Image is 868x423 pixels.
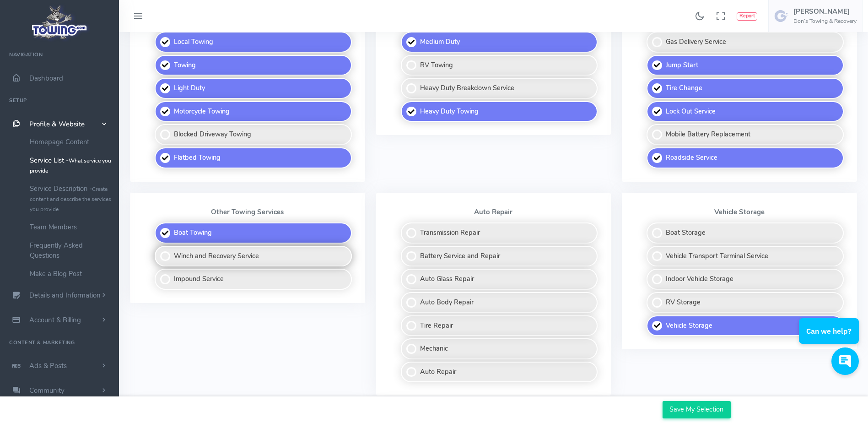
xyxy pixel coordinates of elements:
[155,269,352,290] label: Impound Service
[155,78,352,99] label: Light Duty
[647,315,844,336] label: Vehicle Storage
[401,315,598,336] label: Tire Repair
[792,293,868,384] iframe: Conversations
[647,246,844,267] label: Vehicle Transport Terminal Service
[647,32,844,53] label: Gas Delivery Service
[647,147,844,168] label: Roadside Service
[401,78,598,99] label: Heavy Duty Breakdown Service
[155,101,352,122] label: Motorcycle Towing
[647,269,844,290] label: Indoor Vehicle Storage
[663,401,731,418] input: Save My Selection
[155,147,352,168] label: Flatbed Towing
[401,338,598,359] label: Mechanic
[401,246,598,267] label: Battery Service and Repair
[29,3,91,42] img: logo
[23,265,119,283] a: Make a Blog Post
[29,74,63,83] span: Dashboard
[401,269,598,290] label: Auto Glass Repair
[647,124,844,145] label: Mobile Battery Replacement
[29,119,85,129] span: Profile & Website
[737,12,757,21] button: Report
[29,361,67,370] span: Ads & Posts
[23,151,119,179] a: Service List -What service you provide
[155,246,352,267] label: Winch and Recovery Service
[633,208,846,216] p: Vehicle Storage
[23,218,119,236] a: Team Members
[29,386,65,395] span: Community
[387,208,600,216] p: Auto Repair
[155,32,352,53] label: Local Towing
[23,179,119,218] a: Service Description -Create content and describe the services you provide
[29,315,81,325] span: Account & Billing
[401,362,598,383] label: Auto Repair
[401,101,598,122] label: Heavy Duty Towing
[401,32,598,53] label: Medium Duty
[155,124,352,145] label: Blocked Driveway Towing
[30,185,111,213] small: Create content and describe the services you provide
[793,8,857,15] h5: [PERSON_NAME]
[647,292,844,313] label: RV Storage
[401,55,598,76] label: RV Towing
[141,208,354,216] p: Other Towing Services
[647,55,844,76] label: Jump Start
[647,222,844,244] label: Boat Storage
[401,292,598,313] label: Auto Body Repair
[23,236,119,265] a: Frequently Asked Questions
[774,9,789,23] img: user-image
[29,291,101,300] span: Details and Information
[155,222,352,244] label: Boat Towing
[23,133,119,151] a: Homepage Content
[793,18,857,24] h6: Don's Towing & Recovery
[155,55,352,76] label: Towing
[30,157,111,174] small: What service you provide
[647,101,844,122] label: Lock Out Service
[401,222,598,244] label: Transmission Repair
[647,78,844,99] label: Tire Change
